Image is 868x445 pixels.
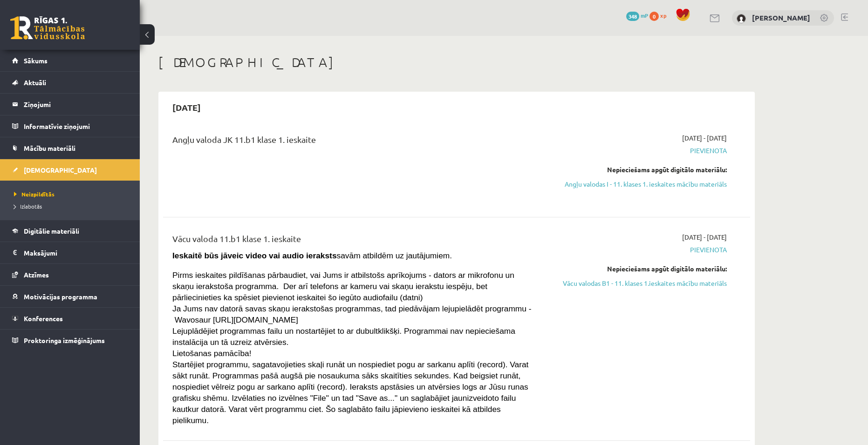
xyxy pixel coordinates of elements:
span: Sākums [24,56,48,65]
span: [DEMOGRAPHIC_DATA] [24,166,97,174]
span: Konferences [24,314,63,323]
a: Digitālie materiāli [12,220,128,242]
a: Atzīmes [12,264,128,285]
span: 0 [649,12,659,21]
span: Neizpildītās [14,190,55,198]
span: Pirms ieskaites pildīšanas pārbaudiet, vai Jums ir atbilstošs aprīkojums - dators ar mikrofonu un... [172,270,514,302]
a: Izlabotās [14,202,130,210]
a: Informatīvie ziņojumi [12,115,128,137]
div: Vācu valoda 11.b1 klase 1. ieskaite [172,232,537,249]
a: Angļu valodas I - 11. klases 1. ieskaites mācību materiāls [551,179,727,189]
legend: Ziņojumi [24,94,128,115]
span: Startējiet programmu, sagatavojieties skaļi runāt un nospiediet pogu ar sarkanu aplīti (record). ... [172,360,528,425]
span: Aktuāli [24,78,46,87]
a: Neizpildītās [14,190,130,198]
strong: Ieskaitē būs jāveic video vai audio ieraksts [172,251,337,260]
img: Ivans Jakubancs [737,14,746,23]
a: Vācu valodas B1 - 11. klases 1.ieskaites mācību materiāls [551,278,727,288]
span: Pievienota [551,146,727,155]
span: Ja Jums nav datorā savas skaņu ierakstošas programmas, tad piedāvājam lejupielādēt programmu - Wa... [172,304,532,324]
legend: Informatīvie ziņojumi [24,115,128,137]
span: xp [660,12,666,19]
a: Mācību materiāli [12,137,128,159]
legend: Maksājumi [24,242,128,263]
span: Pievienota [551,245,727,255]
span: mP [641,12,648,19]
span: Mācību materiāli [24,144,75,152]
span: 348 [626,12,639,21]
a: Sākums [12,50,128,71]
span: savām atbildēm uz jautājumiem. [172,251,452,260]
span: Proktoringa izmēģinājums [24,336,105,344]
div: Nepieciešams apgūt digitālo materiālu: [551,165,727,175]
a: Rīgas 1. Tālmācības vidusskola [10,16,85,40]
span: [DATE] - [DATE] [682,232,727,242]
h2: [DATE] [163,96,210,118]
a: Proktoringa izmēģinājums [12,330,128,351]
span: Lietošanas pamācība! [172,349,252,358]
span: Motivācijas programma [24,292,97,301]
a: 348 mP [626,12,648,19]
a: Ziņojumi [12,94,128,115]
div: Angļu valoda JK 11.b1 klase 1. ieskaite [172,133,537,150]
h1: [DEMOGRAPHIC_DATA] [158,54,755,70]
span: Izlabotās [14,202,42,210]
a: Aktuāli [12,72,128,93]
a: Maksājumi [12,242,128,263]
span: Lejuplādējiet programmas failu un nostartējiet to ar dubultklikšķi. Programmai nav nepieciešama i... [172,326,515,347]
div: Nepieciešams apgūt digitālo materiālu: [551,264,727,274]
span: Atzīmes [24,270,49,279]
a: Konferences [12,308,128,329]
a: [PERSON_NAME] [752,13,810,22]
a: 0 xp [649,12,671,19]
a: [DEMOGRAPHIC_DATA] [12,159,128,181]
a: Motivācijas programma [12,286,128,307]
span: [DATE] - [DATE] [682,133,727,143]
span: Digitālie materiāli [24,227,79,235]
